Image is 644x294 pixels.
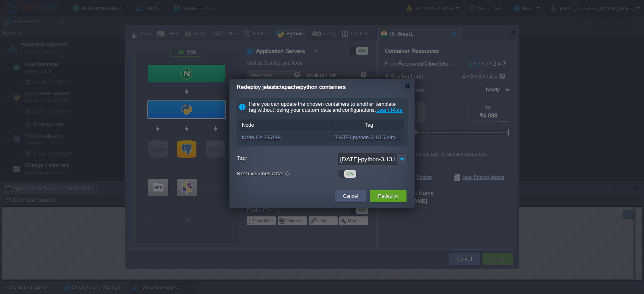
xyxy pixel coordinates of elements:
div: Node ID: 236118 [240,132,332,143]
span: Redeploy jelastic/apachepython containers [237,84,346,90]
div: Here you can update the chosen containers to another template tag without losing your custom data... [236,98,408,116]
a: Learn More [376,107,402,113]
div: ON [344,170,356,178]
div: Tag [332,120,405,130]
button: Cancel [343,192,358,200]
div: [DATE]-python-3.13.5-almalinux-9 [332,132,405,143]
button: Redeploy [378,192,398,200]
label: Tag: [237,153,336,163]
div: Node [240,120,332,130]
label: Keep volumes data: [237,169,336,179]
